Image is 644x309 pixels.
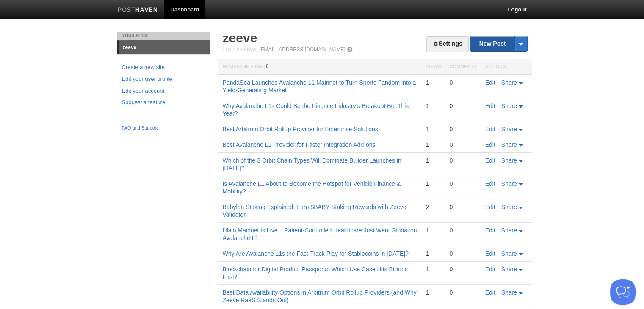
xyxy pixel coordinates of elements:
[218,59,422,75] th: Homepage Views
[426,265,441,273] div: 1
[119,41,210,54] a: zeeve
[501,102,517,109] span: Share
[122,124,205,132] a: FAQ and Support
[426,125,441,133] div: 1
[501,289,517,296] span: Share
[223,31,257,45] a: zeeve
[449,157,476,164] div: 0
[485,79,495,86] a: Edit
[223,157,401,171] a: Which of the 3 Orbit Chain Types Will Dominate Builder Launches in [DATE]?
[426,36,468,52] a: Settings
[223,141,376,148] a: Best Avalanche L1 Provider for Faster Integration Add-ons
[485,250,495,257] a: Edit
[422,59,445,75] th: Views
[449,289,476,296] div: 0
[426,180,441,188] div: 1
[501,157,517,164] span: Share
[481,59,532,75] th: Actions
[501,250,517,257] span: Share
[449,203,476,211] div: 0
[426,79,441,86] div: 1
[223,227,417,241] a: Ulalo Mainnet Is Live – Patient-Controlled Healthcare Just Went Global on Avalanche L1
[223,204,406,218] a: Babylon Staking Explained: Earn $BABY Staking Rewards with Zeeve Validator
[485,102,495,109] a: Edit
[426,157,441,164] div: 1
[445,59,481,75] th: Comments
[449,226,476,234] div: 0
[449,79,476,86] div: 0
[485,180,495,187] a: Edit
[223,47,258,52] span: Post by Email
[223,266,408,280] a: Blockchain for Digital Product Passports: Which Use Case Hits Billions First?
[485,289,495,296] a: Edit
[118,7,158,14] img: Posthaven-bar
[610,279,636,305] iframe: Help Scout Beacon - Open
[501,227,517,234] span: Share
[485,157,495,164] a: Edit
[449,141,476,149] div: 0
[426,250,441,257] div: 1
[426,102,441,110] div: 1
[501,79,517,86] span: Share
[122,75,205,84] a: Edit your user profile
[449,102,476,110] div: 0
[449,125,476,133] div: 0
[259,47,345,52] a: [EMAIL_ADDRESS][DOMAIN_NAME]
[426,289,441,296] div: 1
[426,226,441,234] div: 1
[122,87,205,96] a: Edit your account
[117,32,210,40] li: Your Sites
[223,289,417,303] a: Best Data Availability Options in Arbitrum Orbit Rollup Providers (and Why Zeeve RaaS Stands Out)
[501,180,517,187] span: Share
[223,180,401,195] a: Is Avalanche L1 About to Become the Hotspot for Vehicle Finance & Mobility?
[449,180,476,188] div: 0
[470,36,527,51] a: New Post
[449,265,476,273] div: 0
[223,126,378,132] a: Best Arbitrum Orbit Rollup Provider for Enterprise Solutions
[485,141,495,148] a: Edit
[485,204,495,210] a: Edit
[223,102,409,117] a: Why Avalanche L1s Could Be the Finance Industry’s Breakout Bet This Year?
[426,203,441,211] div: 2
[501,141,517,148] span: Share
[501,204,517,210] span: Share
[501,126,517,132] span: Share
[501,266,517,273] span: Share
[266,63,269,69] span: 0
[449,250,476,257] div: 0
[485,266,495,273] a: Edit
[122,63,205,72] a: Create a new site
[223,250,409,257] a: Why Are Avalanche L1s the Fast-Track Play for Stablecoins in [DATE]?
[223,79,416,94] a: PandaSea Launches Avalanche L1 Mainnet to Turn Sports Fandom into a Yield-Generating Market
[485,126,495,132] a: Edit
[122,98,205,107] a: Suggest a feature
[485,227,495,234] a: Edit
[426,141,441,149] div: 1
